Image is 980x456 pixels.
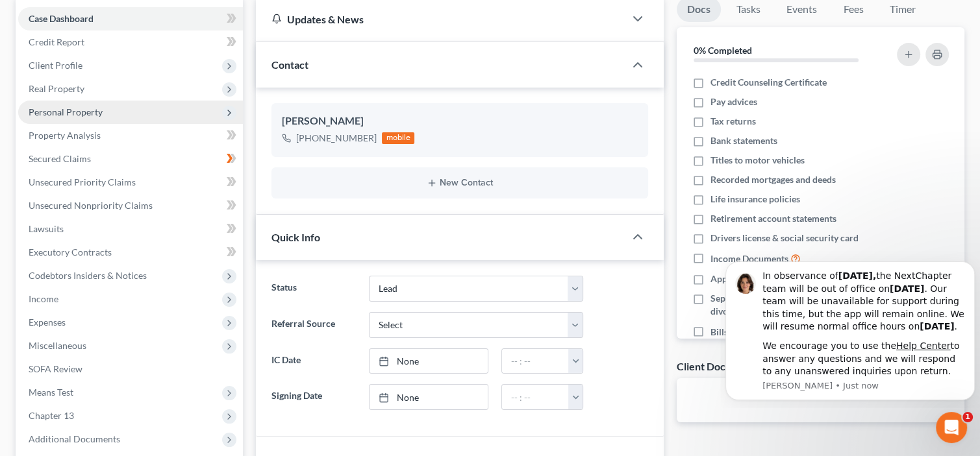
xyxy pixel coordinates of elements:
[265,276,362,302] label: Status
[18,357,243,381] a: SOFA Review
[502,385,569,409] input: -- : --
[710,95,757,108] span: Pay advices
[29,153,91,164] span: Secured Claims
[29,36,84,47] span: Credit Report
[29,13,94,24] span: Case Dashboard
[710,154,805,167] span: Titles to motor vehicles
[29,363,82,374] span: SOFA Review
[265,312,362,338] label: Referral Source
[710,115,756,128] span: Tax returns
[710,252,788,265] span: Income Documents
[29,223,64,234] span: Lawsuits
[18,241,243,264] a: Executory Contracts
[29,293,58,304] span: Income
[282,178,638,188] button: New Contact
[710,76,827,89] span: Credit Counseling Certificate
[18,30,243,54] a: Credit Report
[29,83,84,94] span: Real Property
[282,114,638,129] div: [PERSON_NAME]
[710,326,728,339] span: Bills
[18,124,243,147] a: Property Analysis
[29,340,86,351] span: Miscellaneous
[29,410,74,421] span: Chapter 13
[29,106,103,117] span: Personal Property
[29,270,147,281] span: Codebtors Insiders & Notices
[296,132,377,145] div: [PHONE_NUMBER]
[694,45,752,56] strong: 0% Completed
[370,349,488,374] a: None
[710,173,836,186] span: Recorded mortgages and deeds
[271,58,308,71] span: Contact
[710,232,859,245] span: Drivers license & social security card
[29,200,153,211] span: Unsecured Nonpriority Claims
[29,176,136,187] span: Unsecured Priority Claims
[936,412,967,443] iframe: Intercom live chat
[370,385,488,409] a: None
[687,389,954,402] p: No client documents yet.
[29,130,101,141] span: Property Analysis
[18,171,243,194] a: Unsecured Priority Claims
[18,7,243,30] a: Case Dashboard
[29,387,73,398] span: Means Test
[710,212,836,225] span: Retirement account statements
[710,134,777,147] span: Bank statements
[29,433,120,444] span: Additional Documents
[29,60,82,71] span: Client Profile
[720,237,980,408] iframe: Intercom notifications message
[29,246,112,258] span: Executory Contracts
[710,292,881,318] span: Separation agreements or decrees of divorces
[265,384,362,410] label: Signing Date
[710,193,800,206] span: Life insurance policies
[677,359,760,373] div: Client Documents
[271,231,320,243] span: Quick Info
[502,349,569,374] input: -- : --
[382,132,414,144] div: mobile
[29,317,66,328] span: Expenses
[710,272,781,285] span: Appraisal reports
[271,12,609,26] div: Updates & News
[18,217,243,241] a: Lawsuits
[18,194,243,217] a: Unsecured Nonpriority Claims
[962,412,973,422] span: 1
[265,348,362,374] label: IC Date
[18,147,243,171] a: Secured Claims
